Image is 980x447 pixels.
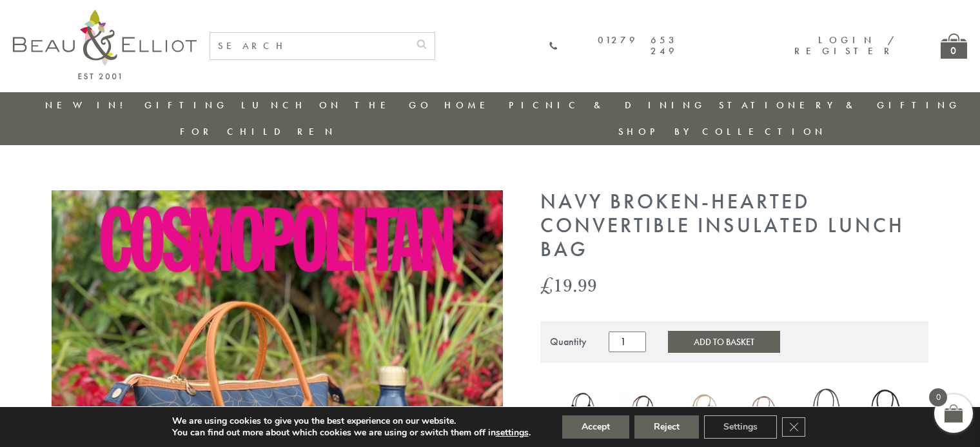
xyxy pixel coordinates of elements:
button: settings [496,427,529,439]
img: Emily convertible lunch bag [861,382,909,446]
button: Reject [634,415,699,439]
a: Carnaby eclipse convertible lunch bag [801,384,849,447]
input: Product quantity [609,332,646,352]
input: SEARCH [210,33,409,59]
a: Picnic & Dining [509,99,706,112]
a: Lunch On The Go [241,99,432,112]
div: Quantity [550,336,587,348]
a: New in! [45,99,132,112]
a: Stationery & Gifting [719,99,961,112]
bdi: 19.99 [540,272,597,298]
button: Settings [704,415,777,439]
a: For Children [180,125,337,138]
a: Login / Register [794,34,896,57]
a: 0 [941,34,967,59]
button: Accept [562,415,629,439]
p: You can find out more about which cookies we are using or switch them off in . [172,427,531,439]
a: 01279 653 249 [549,35,678,57]
a: Gifting [144,99,228,112]
button: Add to Basket [668,331,780,353]
button: Close GDPR Cookie Banner [782,417,805,437]
p: We are using cookies to give you the best experience on our website. [172,415,531,427]
a: Shop by collection [618,125,827,138]
a: Home [444,99,496,112]
h1: Navy Broken-hearted Convertible Insulated Lunch Bag [540,190,928,261]
span: 0 [929,388,947,406]
img: Carnaby eclipse convertible lunch bag [801,384,849,444]
img: logo [13,10,197,79]
span: £ [540,272,553,298]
